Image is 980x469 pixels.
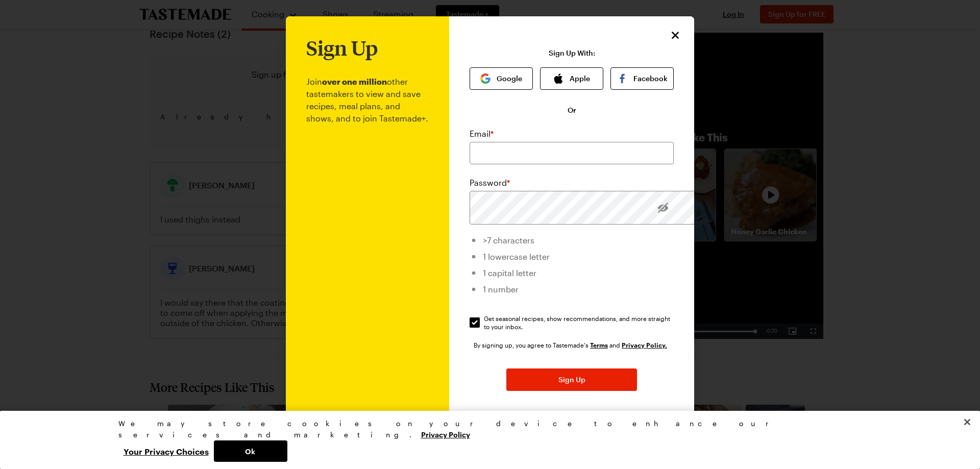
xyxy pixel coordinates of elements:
p: Sign Up With: [549,49,595,57]
span: 1 capital letter [483,268,536,278]
span: Already have an account? [470,410,674,429]
h1: Sign Up [306,37,378,59]
div: We may store cookies on your device to enhance our services and marketing. [118,418,853,440]
span: 1 number [483,284,519,294]
label: Password [470,177,510,189]
button: Close [956,411,978,433]
a: Tastemade Privacy Policy [622,340,667,349]
button: Your Privacy Choices [118,440,214,462]
button: Facebook [610,67,674,90]
span: >7 characters [483,235,534,245]
span: Get seasonal recipes, show recommendations, and more straight to your inbox. [484,314,675,331]
p: Join other tastemakers to view and save recipes, meal plans, and shows, and to join Tastemade+. [306,59,429,452]
span: Sign Up [558,375,585,385]
input: Get seasonal recipes, show recommendations, and more straight to your inbox. [470,317,480,328]
button: Apple [540,67,603,90]
a: More information about your privacy, opens in a new tab [421,429,470,439]
button: Google [470,67,533,90]
button: Ok [214,440,287,462]
div: By signing up, you agree to Tastemade's and [474,340,670,350]
a: Tastemade Terms of Service [590,340,608,349]
button: Sign Up [506,368,637,391]
b: over one million [322,77,387,86]
div: Privacy [118,418,853,462]
span: Or [568,105,576,115]
label: Email [470,128,494,140]
span: 1 lowercase letter [483,252,550,261]
button: Close [669,29,682,42]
